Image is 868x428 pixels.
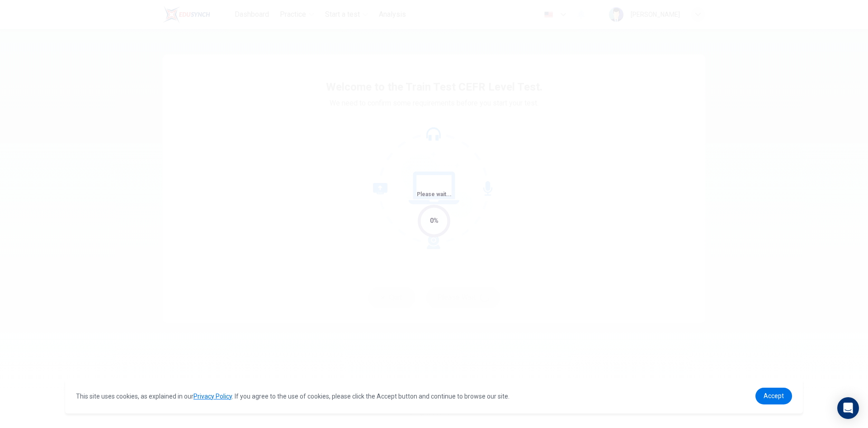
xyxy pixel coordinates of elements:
[430,216,439,226] div: 0%
[417,191,452,197] span: Please wait...
[837,397,859,419] div: Open Intercom Messenger
[764,392,784,399] span: Accept
[65,379,803,414] div: cookieconsent
[755,388,792,404] a: dismiss cookie message
[76,393,509,400] span: This site uses cookies, as explained in our . If you agree to the use of cookies, please click th...
[193,393,232,400] a: Privacy Policy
